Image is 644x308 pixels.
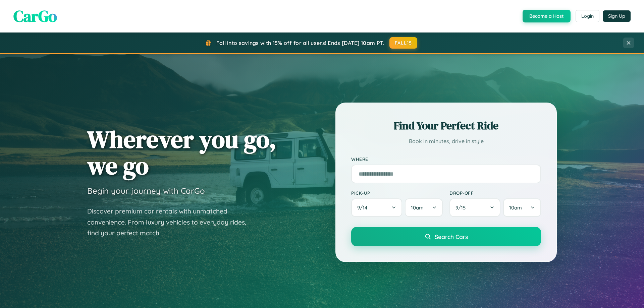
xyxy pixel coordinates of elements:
[351,227,541,246] button: Search Cars
[216,40,384,46] span: Fall into savings with 15% off for all users! Ends [DATE] 10am PT.
[455,204,469,211] span: 9 / 15
[357,204,371,211] span: 9 / 14
[523,10,571,22] button: Become a Host
[503,198,541,217] button: 10am
[411,204,424,211] span: 10am
[435,233,468,240] span: Search Cars
[351,136,541,146] p: Book in minutes, drive in style
[351,198,402,217] button: 9/14
[13,5,57,27] span: CarGo
[87,126,276,179] h1: Wherever you go, we go
[576,10,599,22] button: Login
[603,10,631,22] button: Sign Up
[351,118,541,133] h2: Find Your Perfect Ride
[405,198,443,217] button: 10am
[389,37,418,49] button: FALL15
[449,198,500,217] button: 9/15
[509,204,522,211] span: 10am
[351,190,443,196] label: Pick-up
[351,156,541,162] label: Where
[87,206,255,239] p: Discover premium car rentals with unmatched convenience. From luxury vehicles to everyday rides, ...
[87,186,205,196] h3: Begin your journey with CarGo
[449,190,541,196] label: Drop-off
